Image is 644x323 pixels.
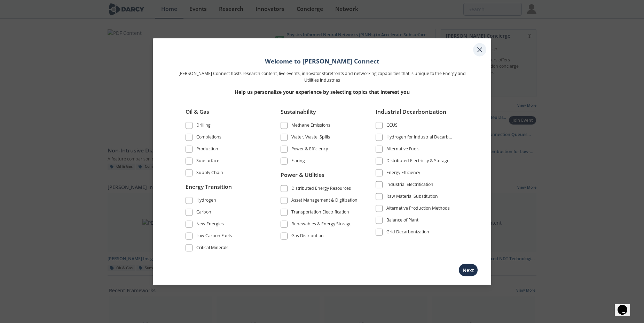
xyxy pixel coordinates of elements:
div: Power & Utilities [281,171,359,184]
div: Renewables & Energy Storage [291,220,352,229]
div: Energy Efficiency [386,170,420,178]
h1: Welcome to [PERSON_NAME] Connect [176,57,468,66]
div: Grid Decarbonization [386,229,429,237]
div: Industrial Electrification [386,181,433,190]
div: Distributed Electricity & Storage [386,158,449,166]
div: Sustainability [281,108,359,121]
div: Methane Emissions [291,122,330,130]
div: Supply Chain [196,170,223,178]
div: Hydrogen [196,197,216,205]
div: Alternative Production Methods [386,205,450,213]
div: CCUS [386,122,398,130]
div: Balance of Plant [386,217,418,225]
button: Next [458,263,478,276]
div: Raw Material Substitution [386,193,438,202]
div: Critical Minerals [196,244,228,253]
div: Completions [196,134,221,142]
div: Power & Efficiency [291,146,328,154]
div: Transportation Electrification [291,209,349,217]
div: Flaring [291,158,305,166]
div: Low Carbon Fuels [196,232,232,241]
div: New Energies [196,220,224,229]
p: Help us personalize your experience by selecting topics that interest you [176,88,468,96]
div: Subsurface [196,158,219,166]
div: Production [196,146,218,154]
p: [PERSON_NAME] Connect hosts research content, live events, innovator storefronts and networking c... [176,70,468,83]
div: Energy Transition [186,182,264,196]
div: Asset Management & Digitization [291,197,358,205]
div: Gas Distribution [291,232,324,241]
div: Distributed Energy Resources [291,185,351,193]
div: Industrial Decarbonization [376,108,454,121]
iframe: chat widget [615,295,637,316]
div: Drilling [196,122,211,130]
div: Oil & Gas [186,108,264,121]
div: Carbon [196,209,211,217]
div: Water, Waste, Spills [291,134,330,142]
div: Alternative Fuels [386,146,419,154]
div: Hydrogen for Industrial Decarbonization [386,134,454,142]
